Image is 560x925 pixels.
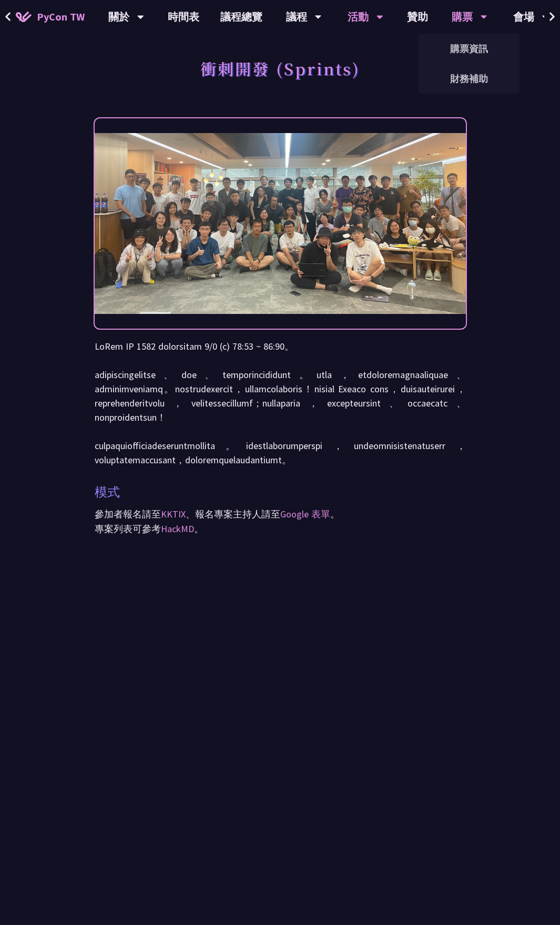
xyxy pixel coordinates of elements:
[95,507,466,522] p: 參加者報名請至 、報名專案主持人請至 。
[95,339,466,467] p: LoRem IP 1582 dolorsitam 9/0 (c) 78:53 ~ 86:90。 adipiscingelitse、doe、temporincididunt。utla，etdolo...
[95,522,466,536] p: 專案列表可參考 。
[161,523,194,535] a: HackMD
[95,133,466,314] img: Photo of PyCon Taiwan Sprints
[419,36,520,61] a: 購票資訊
[280,508,330,520] a: Google 表單
[95,483,120,502] p: 模式
[419,66,520,91] a: 財務補助
[161,508,186,520] a: KKTIX
[200,53,360,84] h1: 衝刺開發 (Sprints)
[37,9,85,25] span: PyCon TW
[5,4,95,30] a: PyCon TW
[16,12,32,22] img: Home icon of PyCon TW 2025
